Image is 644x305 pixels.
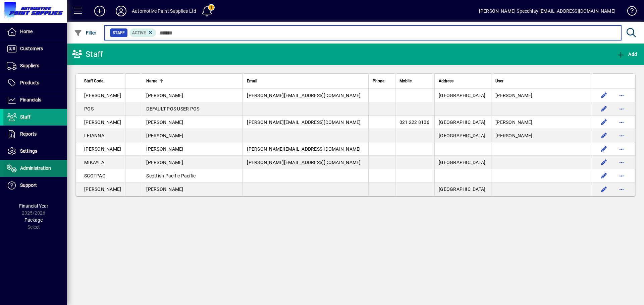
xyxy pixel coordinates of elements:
[146,93,183,98] span: [PERSON_NAME]
[599,90,609,101] button: Edit
[84,77,103,85] span: Staff Code
[72,27,98,39] button: Filter
[3,143,67,160] a: Settings
[247,146,361,152] span: [PERSON_NAME][EMAIL_ADDRESS][DOMAIN_NAME]
[24,217,43,223] span: Package
[84,133,104,138] span: LEIANNA
[3,41,67,57] a: Customers
[373,77,391,85] div: Phone
[84,146,121,152] span: [PERSON_NAME]
[84,160,104,165] span: MIKAYLA
[616,184,627,195] button: More options
[599,184,609,195] button: Edit
[599,117,609,128] button: Edit
[373,77,384,85] span: Phone
[146,160,183,165] span: [PERSON_NAME]
[495,77,588,85] div: User
[495,77,503,85] span: User
[599,144,609,154] button: Edit
[3,75,67,91] a: Products
[439,77,453,85] span: Address
[616,157,627,168] button: More options
[20,182,37,188] span: Support
[146,173,196,178] span: Scottish Pacific Pacific
[622,1,636,23] a: Knowledge Base
[146,133,183,138] span: [PERSON_NAME]
[3,177,67,194] a: Support
[84,93,121,98] span: [PERSON_NAME]
[3,160,67,177] a: Administration
[20,29,33,34] span: Home
[74,30,97,35] span: Filter
[615,48,639,60] button: Add
[20,80,39,85] span: Products
[399,77,412,85] span: Mobile
[20,165,51,171] span: Administration
[84,120,121,125] span: [PERSON_NAME]
[434,116,491,129] td: [GEOGRAPHIC_DATA]
[247,93,361,98] span: [PERSON_NAME][EMAIL_ADDRESS][DOMAIN_NAME]
[399,120,429,125] span: 021 222 8106
[616,144,627,154] button: More options
[3,126,67,143] a: Reports
[20,46,43,51] span: Customers
[20,148,37,154] span: Settings
[247,77,364,85] div: Email
[146,186,183,192] span: [PERSON_NAME]
[146,146,183,152] span: [PERSON_NAME]
[616,103,627,114] button: More options
[146,106,199,111] span: DEFAULT POS USER POS
[3,58,67,74] a: Suppliers
[84,186,121,192] span: [PERSON_NAME]
[616,117,627,128] button: More options
[479,6,615,16] div: [PERSON_NAME] Speechlay [EMAIL_ADDRESS][DOMAIN_NAME]
[495,120,532,125] span: [PERSON_NAME]
[110,5,132,17] button: Profile
[599,170,609,181] button: Edit
[146,120,183,125] span: [PERSON_NAME]
[399,77,430,85] div: Mobile
[599,130,609,141] button: Edit
[20,97,41,102] span: Financials
[132,30,146,35] span: Active
[84,106,94,111] span: POS
[616,170,627,181] button: More options
[146,77,157,85] span: Name
[617,52,637,57] span: Add
[132,6,196,16] div: Automotive Paint Supplies Ltd
[495,93,532,98] span: [PERSON_NAME]
[19,203,48,209] span: Financial Year
[599,157,609,168] button: Edit
[113,29,125,36] span: Staff
[20,63,39,68] span: Suppliers
[129,28,156,37] mat-chip: Activation Status: Active
[247,77,257,85] span: Email
[89,5,110,17] button: Add
[247,160,361,165] span: [PERSON_NAME][EMAIL_ADDRESS][DOMAIN_NAME]
[146,77,238,85] div: Name
[20,131,37,137] span: Reports
[434,182,491,196] td: [GEOGRAPHIC_DATA]
[434,156,491,169] td: [GEOGRAPHIC_DATA]
[247,120,361,125] span: [PERSON_NAME][EMAIL_ADDRESS][DOMAIN_NAME]
[599,103,609,114] button: Edit
[434,89,491,102] td: [GEOGRAPHIC_DATA]
[84,173,105,178] span: SCOTPAC
[616,130,627,141] button: More options
[84,77,121,85] div: Staff Code
[20,114,31,120] span: Staff
[495,133,532,138] span: [PERSON_NAME]
[616,90,627,101] button: More options
[72,49,103,60] div: Staff
[3,23,67,40] a: Home
[3,92,67,108] a: Financials
[434,129,491,142] td: [GEOGRAPHIC_DATA]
